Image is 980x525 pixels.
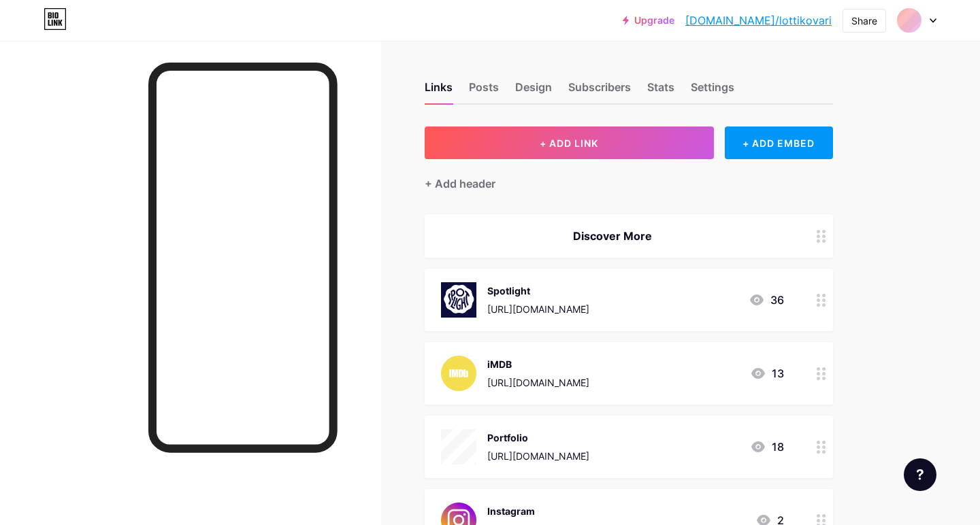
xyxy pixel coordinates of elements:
div: Spotlight [487,284,589,298]
div: [URL][DOMAIN_NAME] [487,302,589,316]
div: Links [425,79,453,103]
div: [URL][DOMAIN_NAME] [487,449,589,463]
div: Portfolio [487,430,589,445]
div: Design [515,79,552,103]
span: + ADD LINK [540,137,598,149]
img: iMDB [441,356,476,391]
a: [DOMAIN_NAME]/lottikovari [685,12,832,29]
button: + ADD LINK [425,126,714,159]
div: Discover More [441,228,784,244]
div: Stats [647,79,674,103]
div: Posts [469,79,499,103]
div: iMDB [487,357,589,371]
img: Spotlight [441,282,476,318]
div: + ADD EMBED [725,126,833,159]
a: Upgrade [623,15,674,26]
div: 36 [749,292,784,308]
div: Share [851,14,877,28]
div: Settings [691,79,734,103]
div: Subscribers [568,79,631,103]
div: + Add header [425,175,495,192]
div: 18 [750,439,784,455]
div: 13 [750,365,784,382]
div: Instagram [487,504,589,518]
div: [URL][DOMAIN_NAME] [487,375,589,390]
